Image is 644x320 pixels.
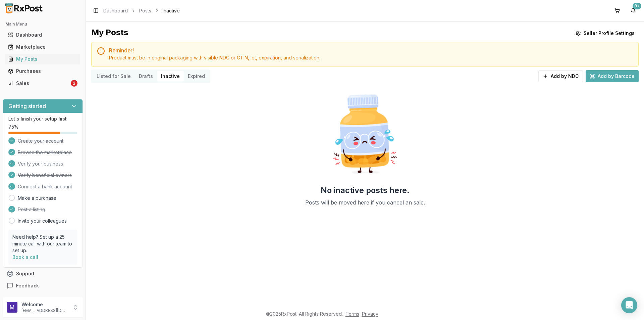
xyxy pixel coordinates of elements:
[586,70,639,82] button: Add by Barcode
[18,161,63,167] span: Verify your business
[8,56,77,62] div: My Posts
[8,68,77,75] div: Purchases
[18,206,45,213] span: Post a listing
[8,102,46,110] h3: Getting started
[18,172,72,179] span: Verify beneficial owners
[8,124,18,130] span: 75 %
[362,311,378,317] a: Privacy
[5,53,80,65] a: My Posts
[71,80,77,87] div: 2
[3,66,83,77] button: Purchases
[93,71,135,82] button: Listed for Sale
[633,3,641,9] div: 9+
[322,91,408,177] img: Sad Pill Bottle
[3,3,46,13] img: RxPost Logo
[8,80,69,87] div: Sales
[16,282,39,289] span: Feedback
[5,29,80,41] a: Dashboard
[8,44,77,50] div: Marketplace
[3,268,83,280] button: Support
[5,65,80,77] a: Purchases
[3,280,83,292] button: Feedback
[8,32,77,38] div: Dashboard
[8,116,77,122] p: Let's finish your setup first!
[628,5,639,16] button: 9+
[7,302,17,313] img: User avatar
[305,198,425,207] p: Posts will be moved here if you cancel an sale.
[139,7,151,14] a: Posts
[18,149,72,156] span: Browse the marketplace
[103,7,180,14] nav: breadcrumb
[321,185,410,196] h2: No inactive posts here.
[3,42,83,52] button: Marketplace
[18,138,63,144] span: Create your account
[135,71,157,82] button: Drafts
[345,311,359,317] a: Terms
[5,21,80,27] h2: Main Menu
[103,7,128,14] a: Dashboard
[157,71,184,82] button: Inactive
[12,254,38,260] a: Book a call
[538,70,583,82] button: Add by NDC
[12,234,73,254] p: Need help? Set up a 25 minute call with our team to set up.
[3,78,83,89] button: Sales2
[5,41,80,53] a: Marketplace
[5,77,80,89] a: Sales2
[109,54,633,61] div: Product must be in original packaging with visible NDC or GTIN, lot, expiration, and serialization.
[21,301,68,308] p: Welcome
[3,30,83,40] button: Dashboard
[109,48,633,53] h5: Reminder!
[163,7,180,14] span: Inactive
[18,195,56,201] a: Make a purchase
[18,218,67,224] a: Invite your colleagues
[91,27,128,39] div: My Posts
[18,183,72,190] span: Connect a bank account
[184,71,209,82] button: Expired
[3,54,83,64] button: My Posts
[621,297,637,313] div: Open Intercom Messenger
[572,27,639,39] button: Seller Profile Settings
[21,308,68,313] p: [EMAIL_ADDRESS][DOMAIN_NAME]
